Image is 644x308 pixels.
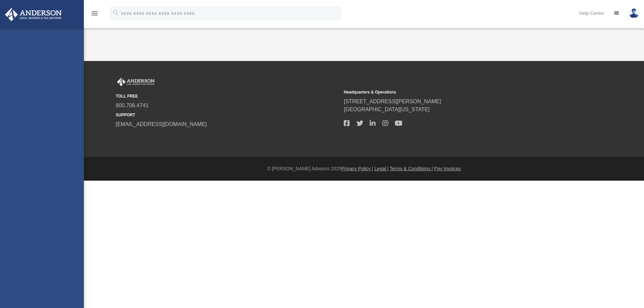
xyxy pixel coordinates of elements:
i: menu [91,9,99,17]
img: Anderson Advisors Platinum Portal [3,8,64,21]
small: Headquarters & Operations [344,89,567,95]
a: [EMAIL_ADDRESS][DOMAIN_NAME] [116,121,207,127]
a: Privacy Policy | [341,166,373,171]
a: Legal | [374,166,388,171]
a: [STREET_ADDRESS][PERSON_NAME] [344,99,441,104]
small: SUPPORT [116,112,339,118]
a: [GEOGRAPHIC_DATA][US_STATE] [344,107,430,112]
a: Pay Invoices [434,166,461,171]
img: Anderson Advisors Platinum Portal [116,78,156,86]
a: Terms & Conditions | [390,166,433,171]
small: TOLL FREE [116,93,339,99]
a: menu [91,13,99,17]
a: 800.706.4741 [116,103,149,108]
div: © [PERSON_NAME] Advisors 2025 [84,165,644,172]
img: User Pic [629,8,639,18]
i: search [112,9,119,16]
